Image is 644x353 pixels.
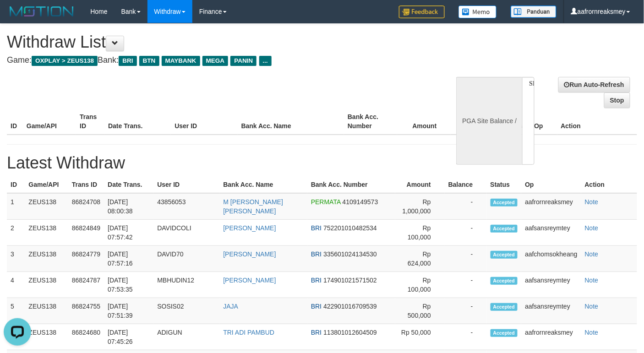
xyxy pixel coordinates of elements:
a: Note [585,198,599,206]
h1: Withdraw List [7,33,420,51]
td: aafchomsokheang [521,246,581,272]
img: Button%20Memo.svg [458,5,497,18]
td: aafsansreymtey [521,272,581,298]
span: BRI [119,56,136,66]
span: 335601024134530 [323,250,377,258]
td: 2 [7,220,25,246]
span: PERMATA [311,198,341,206]
td: Rp 50,000 [395,324,445,350]
td: 86824787 [68,272,104,298]
a: Note [585,303,599,310]
img: MOTION_logo.png [7,5,76,18]
span: 4109149573 [343,198,378,206]
td: [DATE] 07:57:16 [104,246,153,272]
td: - [445,324,487,350]
td: 86824755 [68,298,104,324]
a: M [PERSON_NAME] [PERSON_NAME] [223,198,283,215]
td: aafsansreymtey [521,298,581,324]
td: 4 [7,272,25,298]
th: Trans ID [68,176,104,193]
td: - [445,272,487,298]
td: DAVID70 [153,246,219,272]
a: Note [585,224,599,232]
span: BRI [311,303,322,310]
th: Bank Acc. Number [307,176,395,193]
td: ZEUS138 [25,193,68,220]
img: Feedback.jpg [399,5,445,18]
td: - [445,246,487,272]
td: - [445,220,487,246]
th: Game/API [23,109,76,135]
td: [DATE] 07:51:39 [104,298,153,324]
span: ... [259,56,272,66]
th: Op [530,109,557,135]
span: OXPLAY > ZEUS138 [32,56,98,66]
td: ZEUS138 [25,220,68,246]
span: MEGA [202,56,229,66]
td: ADIGUN [153,324,219,350]
a: JAJA [223,303,238,310]
td: [DATE] 07:53:35 [104,272,153,298]
th: ID [7,109,23,135]
h1: Latest Withdraw [7,154,637,172]
a: [PERSON_NAME] [223,250,276,258]
a: Note [585,250,599,258]
th: User ID [153,176,219,193]
td: Rp 1,000,000 [395,193,445,220]
span: BRI [311,329,322,336]
span: BTN [139,56,159,66]
td: 86824779 [68,246,104,272]
a: Note [585,329,599,336]
td: - [445,193,487,220]
td: ZEUS138 [25,298,68,324]
td: Rp 500,000 [395,298,445,324]
th: Action [557,109,637,135]
span: Accepted [491,329,518,337]
span: Accepted [491,277,518,285]
td: [DATE] 07:57:42 [104,220,153,246]
a: [PERSON_NAME] [223,277,276,284]
h4: Game: Bank: [7,56,420,65]
th: Bank Acc. Name [219,176,307,193]
div: PGA Site Balance / [456,77,522,165]
th: Trans ID [76,109,104,135]
span: BRI [311,224,322,232]
td: 86824680 [68,324,104,350]
td: 86824708 [68,193,104,220]
th: Balance [445,176,487,193]
th: Bank Acc. Name [238,109,344,135]
span: BRI [311,277,322,284]
span: Accepted [491,303,518,311]
th: Action [581,176,637,193]
td: 43856053 [153,193,219,220]
th: Game/API [25,176,68,193]
td: 1 [7,193,25,220]
span: MAYBANK [162,56,200,66]
th: Date Trans. [104,176,153,193]
th: Bank Acc. Number [344,109,397,135]
th: User ID [171,109,237,135]
th: Op [521,176,581,193]
td: 5 [7,298,25,324]
span: 174901021571502 [323,277,377,284]
td: [DATE] 07:45:26 [104,324,153,350]
th: Amount [397,109,450,135]
td: DAVIDCOLI [153,220,219,246]
span: Accepted [491,251,518,259]
span: 422901016709539 [323,303,377,310]
th: ID [7,176,25,193]
td: MBHUDIN12 [153,272,219,298]
td: 86824849 [68,220,104,246]
span: Accepted [491,225,518,233]
a: Run Auto-Refresh [558,77,630,92]
td: Rp 100,000 [395,272,445,298]
td: ZEUS138 [25,324,68,350]
span: 113801012604509 [323,329,377,336]
span: Accepted [491,199,518,206]
a: [PERSON_NAME] [223,224,276,232]
td: - [445,298,487,324]
td: ZEUS138 [25,272,68,298]
th: Balance [451,109,500,135]
th: Date Trans. [104,109,171,135]
td: aafrornreaksmey [521,324,581,350]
